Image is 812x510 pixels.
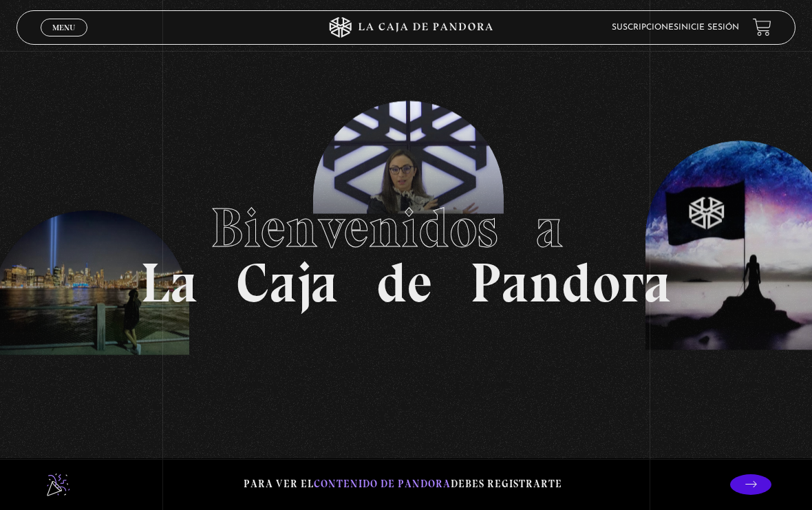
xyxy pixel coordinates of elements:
[753,18,771,36] a: View your shopping cart
[211,195,601,261] span: Bienvenidos a
[52,23,75,32] span: Menu
[48,35,81,45] span: Cerrar
[314,478,451,490] span: contenido de Pandora
[244,475,562,493] p: Para ver el debes registrarte
[612,23,679,32] a: Suscripciones
[679,23,739,32] a: Inicie sesión
[140,200,672,310] h1: La Caja de Pandora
